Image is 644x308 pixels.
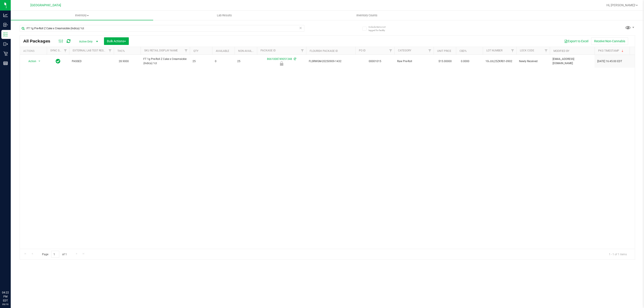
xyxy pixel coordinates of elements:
a: Filter [106,47,114,55]
a: Filter [182,47,190,55]
span: 1 - 1 of 1 items [605,251,630,257]
span: FT 1g Pre-Roll Z Cake x Creamsickle (Indica) 1ct [143,57,187,65]
div: Newly Received [256,61,307,66]
span: PASSED [72,59,111,63]
span: Sync from Compliance System [293,57,296,61]
a: Lot Number [486,49,502,52]
a: THC% [117,49,125,53]
p: 09/19 [2,303,9,306]
a: Flourish Package ID [310,49,338,53]
span: FLSRWGM-20250909-1432 [309,59,353,63]
a: Category [398,49,411,52]
a: Filter [542,47,550,55]
a: Filter [387,47,394,55]
div: Actions [23,49,45,53]
a: Lab Results [153,11,296,20]
input: 1 [51,251,59,258]
span: [GEOGRAPHIC_DATA] [30,3,61,7]
a: Filter [299,47,306,55]
a: 00001015 [369,60,381,63]
span: [DATE] 16:45:00 EDT [597,59,622,63]
a: Lock Code [520,49,534,52]
span: In Sync [56,58,60,64]
a: Filter [509,47,516,55]
span: All Packages [23,39,55,44]
span: $15.00000 [436,58,454,65]
span: Inventory Counts [350,13,383,17]
a: Pkg Timestamp [598,49,624,52]
a: Sync Status [50,49,68,52]
inline-svg: Outbound [3,42,8,46]
button: Receive Non-Cannabis [591,37,628,45]
a: PO ID [359,49,366,52]
span: 28.9000 [117,58,131,65]
button: Export to Excel [561,37,591,45]
iframe: Resource center [4,272,18,286]
span: Action [24,58,36,64]
span: [EMAIL_ADDRESS][DOMAIN_NAME] [553,57,592,65]
span: Inventory [11,13,153,17]
span: 25 [193,59,210,63]
a: 8661008749051348 [267,57,292,61]
a: Modified By [553,49,569,53]
a: Inventory Counts [296,11,438,20]
span: 1G-JUL25ZKR01-0902 [485,59,514,63]
p: 04:22 PM EDT [2,291,9,303]
span: 25 [237,59,254,63]
span: Include items not tagged for facility [369,25,391,32]
a: Filter [62,47,69,55]
a: External Lab Test Result [73,49,108,52]
a: Available [216,49,229,53]
a: Filter [426,47,434,55]
button: Bulk Actions [104,37,129,45]
span: Newly Received [519,59,547,63]
inline-svg: Retail [3,51,8,56]
span: Hi, [PERSON_NAME]! [606,3,636,7]
a: Inventory [11,11,153,20]
span: select [37,58,42,64]
a: Sku Retail Display Name [144,49,178,52]
span: Page of 1 [38,251,70,258]
inline-svg: Analytics [3,13,8,17]
inline-svg: Inventory [3,32,8,37]
a: Qty [193,49,198,53]
inline-svg: Reports [3,61,8,65]
span: 0.0000 [459,58,472,65]
input: Search Package ID, Item Name, SKU, Lot or Part Number... [20,25,304,32]
span: Clear [299,25,302,31]
span: Lab Results [211,13,238,17]
inline-svg: Inbound [3,23,8,27]
span: 0 [215,59,232,63]
span: Bulk Actions [107,39,126,43]
span: Raw Pre-Roll [397,59,431,63]
a: CBD% [460,49,467,53]
a: Unit Price [437,49,451,53]
a: Non-Available [238,49,258,53]
a: Package ID [261,49,276,52]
